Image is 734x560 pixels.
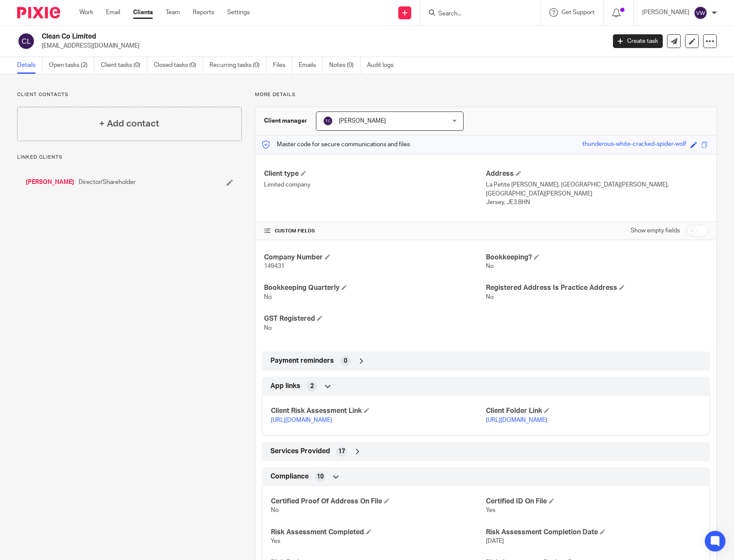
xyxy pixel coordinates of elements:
[317,473,324,481] span: 10
[264,181,486,189] p: Limited company
[17,7,60,18] img: Pixie
[17,154,242,161] p: Linked clients
[264,117,307,125] h3: Client manager
[273,57,292,74] a: Files
[486,263,494,269] span: No
[486,528,701,537] h4: Risk Assessment Completion Date
[310,382,314,391] span: 2
[106,8,120,17] a: Email
[17,57,42,74] a: Details
[166,8,180,17] a: Team
[101,57,147,74] a: Client tasks (0)
[264,294,272,300] span: No
[154,57,203,74] a: Closed tasks (0)
[255,91,717,98] p: More details
[613,34,663,48] a: Create task
[437,10,515,18] input: Search
[299,57,323,74] a: Emails
[79,178,136,187] span: Director/Shareholder
[486,417,547,423] a: [URL][DOMAIN_NAME]
[270,382,300,391] span: App links
[486,283,708,292] h4: Registered Address Is Practice Address
[271,417,332,423] a: [URL][DOMAIN_NAME]
[271,507,279,513] span: No
[486,169,708,178] h4: Address
[486,253,708,262] h4: Bookkeeping?
[17,91,242,98] p: Client contacts
[264,263,285,269] span: 149431
[227,8,250,17] a: Settings
[270,356,334,365] span: Payment reminders
[264,314,486,323] h4: GST Registered
[271,528,486,537] h4: Risk Assessment Completed
[339,118,386,124] span: [PERSON_NAME]
[42,32,488,41] h2: Clean Co Limited
[323,116,333,126] img: svg%3E
[270,447,330,456] span: Services Provided
[486,497,701,506] h4: Certified ID On File
[271,497,486,506] h4: Certified Proof Of Address On File
[26,178,74,187] a: [PERSON_NAME]
[338,447,345,456] span: 17
[486,294,494,300] span: No
[271,538,280,544] span: Yes
[486,198,708,207] p: Jersey, JE3 8HN
[271,406,486,415] h4: Client Risk Assessment Link
[264,283,486,292] h4: Bookkeeping Quarterly
[262,140,410,149] p: Master code for secure communications and files
[486,181,708,198] p: La Petite [PERSON_NAME], [GEOGRAPHIC_DATA][PERSON_NAME], [GEOGRAPHIC_DATA][PERSON_NAME]
[694,6,707,20] img: svg%3E
[486,538,504,544] span: [DATE]
[264,253,486,262] h4: Company Number
[486,507,495,513] span: Yes
[133,8,153,17] a: Clients
[642,8,689,17] p: [PERSON_NAME]
[264,169,486,178] h4: Client type
[264,325,272,331] span: No
[42,42,600,50] p: [EMAIL_ADDRESS][DOMAIN_NAME]
[270,472,309,481] span: Compliance
[582,140,686,150] div: thunderous-white-cracked-spider-wolf
[561,9,594,15] span: Get Support
[209,57,267,74] a: Recurring tasks (0)
[193,8,214,17] a: Reports
[17,32,35,50] img: svg%3E
[367,57,400,74] a: Audit logs
[329,57,361,74] a: Notes (0)
[49,57,94,74] a: Open tasks (2)
[79,8,93,17] a: Work
[486,406,701,415] h4: Client Folder Link
[631,226,680,235] label: Show empty fields
[264,228,486,235] h4: CUSTOM FIELDS
[344,357,347,365] span: 0
[99,117,159,130] h4: + Add contact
